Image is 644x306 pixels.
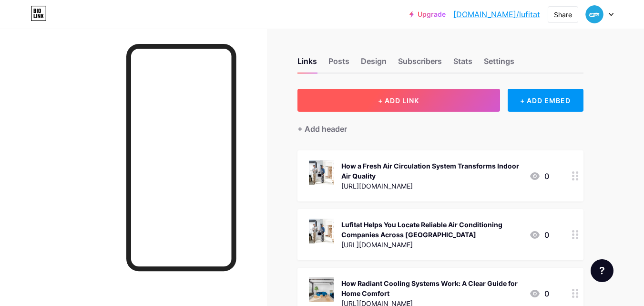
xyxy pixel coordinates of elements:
div: Subscribers [398,55,442,73]
div: + Add header [297,123,347,135]
div: Settings [484,55,514,73]
div: + ADD EMBED [508,89,583,112]
div: Posts [328,55,349,73]
div: How a Fresh Air Circulation System Transforms Indoor Air Quality [341,161,521,181]
div: [URL][DOMAIN_NAME] [341,181,521,191]
div: Design [361,55,387,73]
div: Share [554,10,572,20]
button: + ADD LINK [297,89,500,112]
img: Lufitat Helps You Locate Reliable Air Conditioning Companies Across UAE [309,219,334,243]
img: How Radiant Cooling Systems Work: A Clear Guide for Home Comfort [309,277,334,302]
a: Upgrade [409,11,446,18]
div: Lufitat Helps You Locate Reliable Air Conditioning Companies Across [GEOGRAPHIC_DATA] [341,220,521,240]
img: How a Fresh Air Circulation System Transforms Indoor Air Quality [309,160,334,185]
div: How Radiant Cooling Systems Work: A Clear Guide for Home Comfort [341,278,521,298]
div: Stats [453,55,472,73]
div: [URL][DOMAIN_NAME] [341,240,521,250]
div: 0 [529,170,549,182]
img: lufitat [585,5,603,23]
div: Links [297,55,317,73]
span: + ADD LINK [378,96,419,105]
div: 0 [529,288,549,299]
div: 0 [529,229,549,241]
a: [DOMAIN_NAME]/lufitat [453,9,540,20]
